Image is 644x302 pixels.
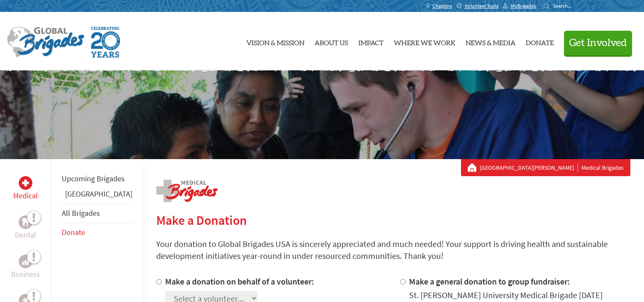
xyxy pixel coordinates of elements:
a: Donate [62,227,85,237]
p: Medical [13,190,38,202]
p: Business [11,268,40,280]
label: Make a general donation to group fundraiser: [409,276,570,287]
div: Medical [19,176,32,190]
img: logo-medical.png [156,180,218,202]
img: Global Brigades Logo [7,27,84,58]
a: BusinessBusiness [11,255,40,280]
h2: Make a Donation [156,212,630,228]
p: Dental [15,229,36,241]
img: Business [22,258,29,265]
img: Medical [22,180,29,186]
button: Get Involved [564,31,632,55]
span: Volunteer Tools [465,3,498,9]
label: Make a donation on behalf of a volunteer: [165,276,314,287]
li: Panama [62,188,132,203]
img: Dental [22,218,29,226]
a: Where We Work [394,19,455,64]
li: All Brigades [62,203,132,223]
a: Upcoming Brigades [62,174,125,183]
a: Donate [526,19,554,64]
input: Search... [553,3,578,9]
a: [GEOGRAPHIC_DATA][PERSON_NAME] [480,163,578,172]
a: MedicalMedical [13,176,38,202]
a: Impact [358,19,384,64]
span: MyBrigades [511,3,536,9]
a: All Brigades [62,208,100,218]
div: Dental [19,215,32,229]
a: [GEOGRAPHIC_DATA] [65,189,132,199]
a: News & Media [466,19,515,64]
span: Chapters [432,3,452,9]
li: Donate [62,223,132,242]
a: Vision & Mission [246,19,304,64]
div: Business [19,255,32,268]
a: DentalDental [15,215,36,241]
span: Get Involved [569,38,627,48]
img: Global Brigades Celebrating 20 Years [91,27,120,58]
div: Medical Brigades [468,163,624,172]
a: About Us [315,19,348,64]
p: Your donation to Global Brigades USA is sincerely appreciated and much needed! Your support is dr... [156,238,630,262]
li: Upcoming Brigades [62,169,132,188]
